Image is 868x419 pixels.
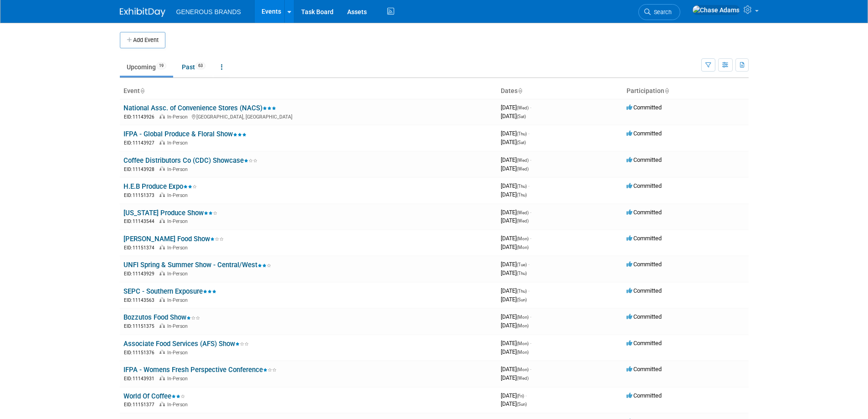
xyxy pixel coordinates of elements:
span: In-Person [167,376,190,382]
span: [DATE] [501,296,527,303]
span: [DATE] [501,366,531,372]
span: EID: 11143927 [124,140,158,145]
span: Committed [627,392,662,399]
span: - [528,261,529,268]
span: (Fri) [517,393,524,398]
span: EID: 11143928 [124,167,158,172]
a: Search [638,4,680,20]
img: In-Person Event [159,218,165,223]
span: EID: 11151377 [124,402,158,407]
span: (Wed) [517,166,529,171]
span: (Mon) [517,350,529,355]
span: [DATE] [501,400,527,407]
span: Committed [627,104,662,111]
a: IFPA - Womens Fresh Perspective Conference [123,366,277,374]
span: - [530,209,531,216]
span: (Thu) [517,131,527,136]
img: In-Person Event [159,323,165,328]
a: Sort by Start Date [518,87,522,94]
span: (Mon) [517,245,529,250]
span: [DATE] [501,235,531,242]
span: (Sun) [517,402,527,407]
span: In-Person [167,114,190,120]
span: - [525,392,527,399]
span: EID: 11151373 [124,193,158,198]
span: (Mon) [517,341,529,346]
a: H.E.B Produce Expo [123,182,197,191]
span: Committed [627,340,662,347]
img: In-Person Event [159,350,165,354]
a: SEPC - Southern Exposure [123,287,216,295]
span: - [530,313,531,320]
a: [PERSON_NAME] Food Show [123,235,224,243]
span: (Thu) [517,271,527,276]
span: - [528,130,529,137]
button: Add Event [120,32,165,48]
span: EID: 11143544 [124,219,158,224]
span: (Tue) [517,262,527,267]
span: (Mon) [517,315,529,320]
span: [DATE] [501,261,529,268]
span: [DATE] [501,269,527,276]
a: Associate Food Services (AFS) Show [123,340,249,348]
a: Sort by Participation Type [664,87,669,94]
a: Upcoming19 [120,58,173,76]
a: Bozzutos Food Show [123,313,200,321]
span: In-Person [167,350,190,356]
img: In-Person Event [159,271,165,275]
a: National Assc. of Convenience Stores (NACS) [123,104,276,112]
a: Sort by Event Name [140,87,144,94]
a: Past63 [175,58,212,76]
span: Committed [627,313,662,320]
span: Committed [627,287,662,294]
span: EID: 11151375 [124,324,158,329]
span: EID: 11151376 [124,350,158,355]
span: In-Person [167,323,190,329]
span: (Thu) [517,184,527,189]
span: [DATE] [501,209,531,216]
span: [DATE] [501,322,529,329]
div: [GEOGRAPHIC_DATA], [GEOGRAPHIC_DATA] [123,113,493,120]
span: - [528,287,529,294]
span: (Sat) [517,114,526,119]
span: - [530,366,531,372]
span: Committed [627,209,662,216]
a: UNFI Spring & Summer Show - Central/West [123,261,271,269]
span: - [530,156,531,163]
span: EID: 11143929 [124,271,158,276]
a: Coffee Distributors Co (CDC) Showcase [123,156,257,165]
span: EID: 11151374 [124,245,158,250]
img: In-Person Event [159,297,165,302]
span: - [530,104,531,111]
img: In-Person Event [159,376,165,380]
span: [DATE] [501,340,531,347]
img: ExhibitDay [120,8,165,17]
span: (Wed) [517,376,529,381]
span: [DATE] [501,113,526,119]
span: [DATE] [501,165,529,172]
span: 19 [156,62,166,69]
span: [DATE] [501,217,529,224]
span: Committed [627,156,662,163]
span: In-Person [167,218,190,224]
span: 63 [195,62,205,69]
span: (Wed) [517,218,529,223]
span: (Sat) [517,140,526,145]
span: (Mon) [517,367,529,372]
span: (Mon) [517,236,529,241]
th: Participation [623,83,749,99]
span: Committed [627,235,662,242]
span: Committed [627,366,662,372]
span: EID: 11143926 [124,114,158,119]
span: (Sun) [517,297,527,302]
span: [DATE] [501,191,527,198]
span: (Thu) [517,192,527,197]
span: In-Person [167,140,190,146]
th: Event [120,83,497,99]
span: In-Person [167,166,190,172]
span: [DATE] [501,104,531,111]
span: Committed [627,130,662,137]
span: [DATE] [501,313,531,320]
span: In-Person [167,297,190,303]
img: In-Person Event [159,192,165,197]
